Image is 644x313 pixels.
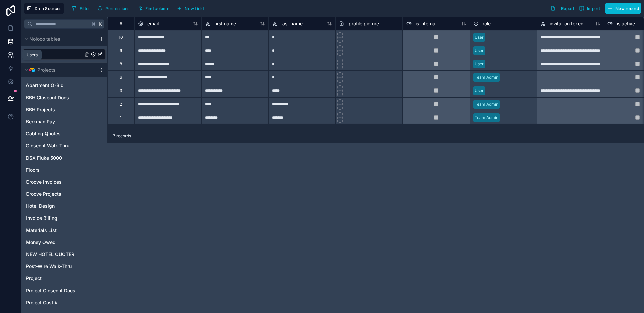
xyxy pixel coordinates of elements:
[475,101,498,107] div: Team Admin
[120,48,122,53] div: 9
[113,133,131,139] span: 7 records
[174,3,206,13] button: New field
[113,21,129,26] div: #
[120,102,122,107] div: 2
[135,3,172,13] button: Find column
[145,6,169,11] span: Find column
[550,20,583,27] span: invitation token
[26,52,38,58] div: Users
[120,115,122,120] div: 1
[475,48,484,54] div: User
[24,3,64,14] button: Data Sources
[69,3,93,13] button: Filter
[281,20,303,27] span: last name
[615,6,639,11] span: New record
[475,61,484,67] div: User
[98,22,103,26] span: K
[602,3,641,14] a: New record
[185,6,204,11] span: New field
[120,75,122,80] div: 6
[483,20,491,27] span: role
[475,88,484,94] div: User
[120,88,122,93] div: 3
[120,61,122,67] div: 8
[475,34,484,40] div: User
[605,3,641,14] button: New record
[147,20,159,27] span: email
[416,20,436,27] span: is internal
[617,20,635,27] span: is active
[95,3,132,13] button: Permissions
[577,3,602,14] button: Import
[475,74,498,80] div: Team Admin
[80,6,90,11] span: Filter
[348,20,379,27] span: profile picture
[105,6,129,11] span: Permissions
[35,6,62,11] span: Data Sources
[475,115,498,121] div: Team Admin
[587,6,600,11] span: Import
[119,35,123,40] div: 10
[214,20,236,27] span: first name
[561,6,574,11] span: Export
[95,3,135,13] a: Permissions
[548,3,577,14] button: Export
